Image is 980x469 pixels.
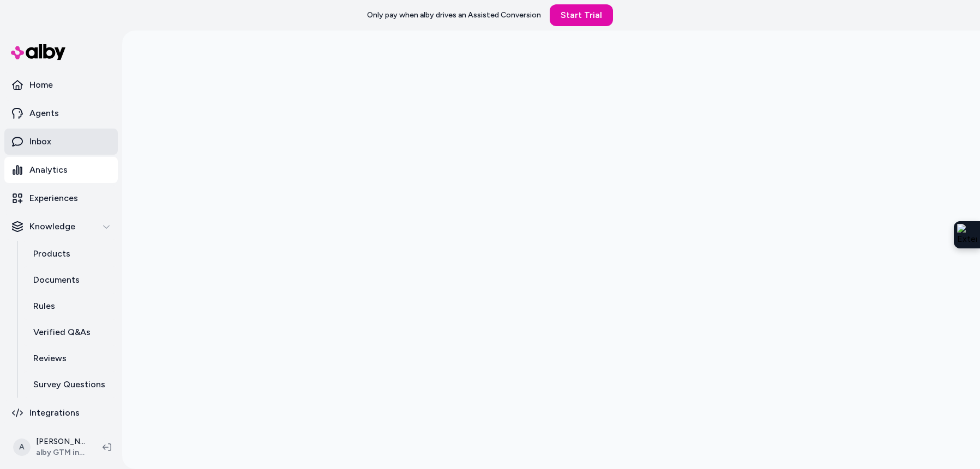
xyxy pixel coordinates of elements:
[33,352,67,365] p: Reviews
[22,371,118,398] a: Survey Questions
[29,220,75,233] p: Knowledge
[29,192,78,205] p: Experiences
[4,157,118,183] a: Analytics
[36,436,85,447] p: [PERSON_NAME]
[29,135,51,148] p: Inbox
[22,293,118,319] a: Rules
[29,163,68,176] p: Analytics
[11,44,65,60] img: alby Logo
[957,224,977,246] img: Extension Icon
[33,300,55,313] p: Rules
[33,326,91,339] p: Verified Q&As
[4,72,118,98] a: Home
[4,400,118,426] a: Integrations
[13,438,31,456] span: A
[4,100,118,126] a: Agents
[22,345,118,371] a: Reviews
[33,247,70,260] p: Products
[22,267,118,293] a: Documents
[4,129,118,155] a: Inbox
[22,319,118,345] a: Verified Q&As
[4,185,118,211] a: Experiences
[367,10,541,21] p: Only pay when alby drives an Assisted Conversion
[4,214,118,240] button: Knowledge
[550,4,613,26] a: Start Trial
[33,273,80,287] p: Documents
[29,78,53,92] p: Home
[29,406,80,419] p: Integrations
[29,107,59,120] p: Agents
[7,430,94,465] button: A[PERSON_NAME]alby GTM internal
[33,378,105,391] p: Survey Questions
[22,241,118,267] a: Products
[36,447,85,458] span: alby GTM internal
